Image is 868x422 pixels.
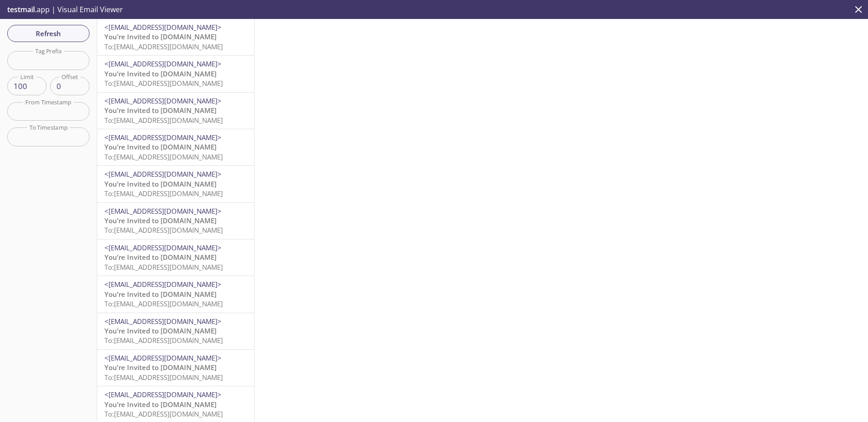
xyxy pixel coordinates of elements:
[104,133,222,142] span: <[EMAIL_ADDRESS][DOMAIN_NAME]>
[104,96,222,105] span: <[EMAIL_ADDRESS][DOMAIN_NAME]>
[104,299,223,308] span: To: [EMAIL_ADDRESS][DOMAIN_NAME]
[104,206,222,216] span: <[EMAIL_ADDRESS][DOMAIN_NAME]>
[104,409,223,418] span: To: [EMAIL_ADDRESS][DOMAIN_NAME]
[104,142,217,151] span: You’re Invited to [DOMAIN_NAME]
[104,152,223,161] span: To: [EMAIL_ADDRESS][DOMAIN_NAME]
[104,216,217,225] span: You’re Invited to [DOMAIN_NAME]
[104,42,223,51] span: To: [EMAIL_ADDRESS][DOMAIN_NAME]
[97,19,254,55] div: <[EMAIL_ADDRESS][DOMAIN_NAME]>You’re Invited to [DOMAIN_NAME]To:[EMAIL_ADDRESS][DOMAIN_NAME]
[104,253,217,262] span: You’re Invited to [DOMAIN_NAME]
[104,69,217,78] span: You’re Invited to [DOMAIN_NAME]
[104,59,222,68] span: <[EMAIL_ADDRESS][DOMAIN_NAME]>
[97,129,254,165] div: <[EMAIL_ADDRESS][DOMAIN_NAME]>You’re Invited to [DOMAIN_NAME]To:[EMAIL_ADDRESS][DOMAIN_NAME]
[97,313,254,349] div: <[EMAIL_ADDRESS][DOMAIN_NAME]>You’re Invited to [DOMAIN_NAME]To:[EMAIL_ADDRESS][DOMAIN_NAME]
[104,32,217,41] span: You’re Invited to [DOMAIN_NAME]
[104,363,217,372] span: You’re Invited to [DOMAIN_NAME]
[7,25,90,42] button: Refresh
[104,373,223,382] span: To: [EMAIL_ADDRESS][DOMAIN_NAME]
[104,179,217,188] span: You’re Invited to [DOMAIN_NAME]
[104,400,217,409] span: You’re Invited to [DOMAIN_NAME]
[97,166,254,202] div: <[EMAIL_ADDRESS][DOMAIN_NAME]>You’re Invited to [DOMAIN_NAME]To:[EMAIL_ADDRESS][DOMAIN_NAME]
[104,336,223,345] span: To: [EMAIL_ADDRESS][DOMAIN_NAME]
[14,28,82,39] span: Refresh
[104,23,222,32] span: <[EMAIL_ADDRESS][DOMAIN_NAME]>
[97,203,254,239] div: <[EMAIL_ADDRESS][DOMAIN_NAME]>You’re Invited to [DOMAIN_NAME]To:[EMAIL_ADDRESS][DOMAIN_NAME]
[104,317,222,326] span: <[EMAIL_ADDRESS][DOMAIN_NAME]>
[104,169,222,178] span: <[EMAIL_ADDRESS][DOMAIN_NAME]>
[104,243,222,252] span: <[EMAIL_ADDRESS][DOMAIN_NAME]>
[97,276,254,312] div: <[EMAIL_ADDRESS][DOMAIN_NAME]>You’re Invited to [DOMAIN_NAME]To:[EMAIL_ADDRESS][DOMAIN_NAME]
[104,263,223,272] span: To: [EMAIL_ADDRESS][DOMAIN_NAME]
[104,290,217,299] span: You’re Invited to [DOMAIN_NAME]
[97,93,254,129] div: <[EMAIL_ADDRESS][DOMAIN_NAME]>You’re Invited to [DOMAIN_NAME]To:[EMAIL_ADDRESS][DOMAIN_NAME]
[104,326,217,335] span: You’re Invited to [DOMAIN_NAME]
[104,79,223,88] span: To: [EMAIL_ADDRESS][DOMAIN_NAME]
[104,189,223,198] span: To: [EMAIL_ADDRESS][DOMAIN_NAME]
[97,239,254,276] div: <[EMAIL_ADDRESS][DOMAIN_NAME]>You’re Invited to [DOMAIN_NAME]To:[EMAIL_ADDRESS][DOMAIN_NAME]
[104,225,223,234] span: To: [EMAIL_ADDRESS][DOMAIN_NAME]
[97,56,254,92] div: <[EMAIL_ADDRESS][DOMAIN_NAME]>You’re Invited to [DOMAIN_NAME]To:[EMAIL_ADDRESS][DOMAIN_NAME]
[7,5,35,14] span: testmail
[97,350,254,386] div: <[EMAIL_ADDRESS][DOMAIN_NAME]>You’re Invited to [DOMAIN_NAME]To:[EMAIL_ADDRESS][DOMAIN_NAME]
[104,390,222,399] span: <[EMAIL_ADDRESS][DOMAIN_NAME]>
[104,353,222,362] span: <[EMAIL_ADDRESS][DOMAIN_NAME]>
[104,106,217,115] span: You’re Invited to [DOMAIN_NAME]
[104,116,223,125] span: To: [EMAIL_ADDRESS][DOMAIN_NAME]
[104,280,222,289] span: <[EMAIL_ADDRESS][DOMAIN_NAME]>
